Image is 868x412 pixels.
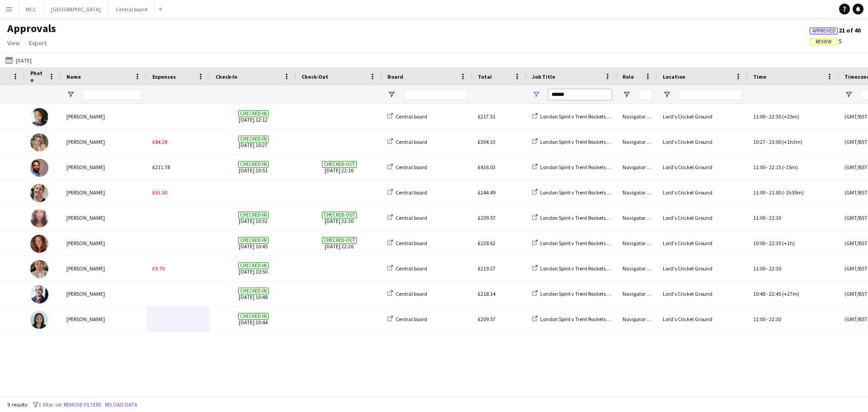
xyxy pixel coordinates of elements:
span: London Spirit v Trent Rockets 100s [540,240,617,246]
span: Check-Out [302,73,328,80]
div: Lord's Cricket Ground [657,205,748,230]
span: Role [623,73,634,80]
span: £9.70 [152,265,165,272]
button: Reload data [103,400,139,410]
span: London Spirit v Trent Rockets 100s [540,138,617,145]
span: - [766,138,768,145]
span: - [766,164,768,170]
span: (+1h3m) [782,138,802,145]
span: 22:45 [769,290,781,297]
span: Central board [396,189,427,196]
span: London Spirit v Trent Rockets 100s [540,214,617,221]
div: [PERSON_NAME] [61,155,147,180]
span: 22:15 [769,164,781,170]
span: 10:48 [753,290,765,297]
span: [DATE] 10:48 [216,281,291,306]
span: (+25m) [782,113,799,120]
button: [DATE] [4,55,33,66]
span: [DATE] 10:27 [216,129,291,154]
span: £209.57 [478,214,495,221]
a: London Spirit v Trent Rockets 100s [532,240,617,246]
div: Navigator (D&H B) [617,205,657,230]
img: David Reid [30,260,48,278]
button: Remove filters [62,400,103,410]
img: Amanda Ogandu [30,311,48,329]
span: London Spirit v Trent Rockets 100s [540,164,617,170]
span: London Spirit v Trent Rockets 100s [540,290,617,297]
span: (+27m) [782,290,799,297]
span: Central board [396,138,427,145]
div: Lord's Cricket Ground [657,180,748,205]
a: Central board [387,240,427,246]
a: London Spirit v Trent Rockets 100s [532,214,617,221]
div: Navigator (D&H B) [617,231,657,256]
span: Checked-in [238,136,269,142]
button: Open Filter Menu [623,90,631,99]
div: [PERSON_NAME] [61,256,147,281]
span: 22:55 [769,113,781,120]
span: Expenses [152,73,176,80]
span: 22:30 [769,265,781,272]
span: £63.50 [152,189,167,196]
span: £244.49 [478,189,495,196]
img: Andrei Gabriel Nicorescu [30,285,48,303]
span: Checked-in [238,237,269,244]
div: [PERSON_NAME] [61,205,147,230]
div: Lord's Cricket Ground [657,104,748,129]
span: 11:00 [753,265,765,272]
span: 11:00 [753,316,765,322]
button: Open Filter Menu [844,90,853,99]
img: Sarah Camacho [30,235,48,253]
span: Time [753,73,766,80]
span: £228.62 [478,240,495,246]
img: Sophia Kaytaz [30,209,48,227]
span: £304.33 [478,138,495,145]
span: 10:27 [753,138,765,145]
a: Central board [387,214,427,221]
a: Export [25,37,50,49]
span: Checked-in [238,212,269,218]
span: 10:00 [753,240,765,246]
button: Open Filter Menu [387,90,396,99]
a: London Spirit v Trent Rockets 100s [532,316,617,322]
img: Hardeep Singh [30,159,48,177]
a: View [4,37,24,49]
div: Lord's Cricket Ground [657,231,748,256]
div: Navigator (D&H B) [617,104,657,129]
img: Izukanne Okongwu [30,108,48,126]
a: Central board [387,265,427,272]
div: [PERSON_NAME] [61,180,147,205]
span: £219.27 [478,265,495,272]
button: Open Filter Menu [663,90,671,99]
span: [DATE] 10:50 [216,256,291,281]
span: Central board [396,290,427,297]
span: 11:00 [753,113,765,120]
span: £217.51 [478,113,495,120]
div: Lord's Cricket Ground [657,281,748,306]
span: Job Title [532,73,555,80]
button: MCC [19,0,44,18]
div: Lord's Cricket Ground [657,307,748,331]
button: [GEOGRAPHIC_DATA] [44,0,108,18]
div: [PERSON_NAME] [61,307,147,331]
a: Central board [387,113,427,120]
span: Check-In [216,73,237,80]
span: £416.03 [478,164,495,170]
span: £218.14 [478,290,495,297]
span: 21:00 [769,189,781,196]
span: 11:00 [753,164,765,170]
span: - [766,265,768,272]
span: 22:30 [769,240,781,246]
input: Job Title Filter Input [548,89,612,100]
a: London Spirit v Trent Rockets 100s [532,189,617,196]
button: Open Filter Menu [66,90,75,99]
a: London Spirit v Trent Rockets 100s [532,164,617,170]
span: - [766,113,768,120]
span: London Spirit v Trent Rockets 100s [540,265,617,272]
div: Navigator (D&H B) [617,129,657,154]
a: London Spirit v Trent Rockets 100s [532,138,617,145]
span: London Spirit v Trent Rockets 100s [540,189,617,196]
span: [DATE] 22:30 [302,205,377,230]
span: 1 filter set [38,401,62,408]
span: 21 of 40 [810,26,861,34]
